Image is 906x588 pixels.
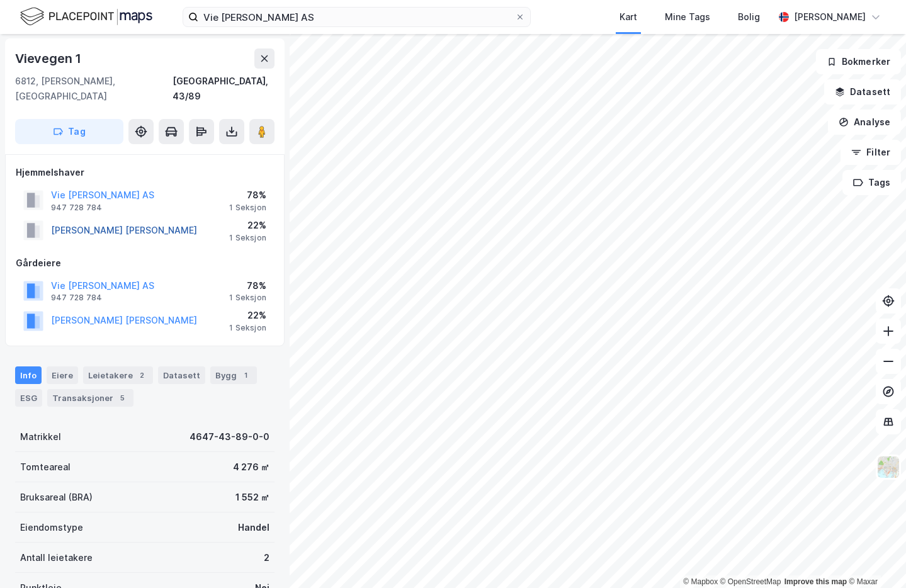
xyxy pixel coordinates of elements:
[233,460,269,475] div: 4 276 ㎡
[15,366,42,384] div: Info
[20,429,61,444] div: Matrikkel
[720,577,781,586] a: OpenStreetMap
[238,520,269,535] div: Handel
[173,74,275,104] div: [GEOGRAPHIC_DATA], 43/89
[229,203,266,213] div: 1 Seksjon
[16,256,274,271] div: Gårdeiere
[683,577,718,586] a: Mapbox
[665,9,710,25] div: Mine Tags
[47,366,78,384] div: Eiere
[20,550,93,565] div: Antall leietakere
[20,490,93,505] div: Bruksareal (BRA)
[828,110,901,135] button: Analyse
[15,48,84,69] div: Vievegen 1
[264,550,269,565] div: 2
[135,369,148,382] div: 2
[229,293,266,303] div: 1 Seksjon
[116,392,128,404] div: 5
[239,369,252,382] div: 1
[190,429,269,444] div: 4647-43-89-0-0
[784,577,847,586] a: Improve this map
[51,203,102,213] div: 947 728 784
[876,455,900,479] img: Z
[738,9,760,25] div: Bolig
[51,293,102,303] div: 947 728 784
[16,165,274,180] div: Hjemmelshaver
[210,366,257,384] div: Bygg
[235,490,269,505] div: 1 552 ㎡
[15,74,173,104] div: 6812, [PERSON_NAME], [GEOGRAPHIC_DATA]
[20,520,83,535] div: Eiendomstype
[20,460,71,475] div: Tomteareal
[158,366,205,384] div: Datasett
[15,389,42,407] div: ESG
[841,140,901,165] button: Filter
[229,323,266,333] div: 1 Seksjon
[843,528,906,588] iframe: Chat Widget
[229,218,266,233] div: 22%
[47,389,133,407] div: Transaksjoner
[229,188,266,203] div: 78%
[229,308,266,323] div: 22%
[843,528,906,588] div: Kontrollprogram for chat
[20,6,152,28] img: logo.f888ab2527a4732fd821a326f86c7f29.svg
[229,233,266,243] div: 1 Seksjon
[816,49,901,74] button: Bokmerker
[83,366,153,384] div: Leietakere
[794,9,866,25] div: [PERSON_NAME]
[198,8,515,26] input: Søk på adresse, matrikkel, gårdeiere, leietakere eller personer
[842,170,901,195] button: Tags
[824,79,901,105] button: Datasett
[15,119,123,144] button: Tag
[229,278,266,293] div: 78%
[620,9,637,25] div: Kart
